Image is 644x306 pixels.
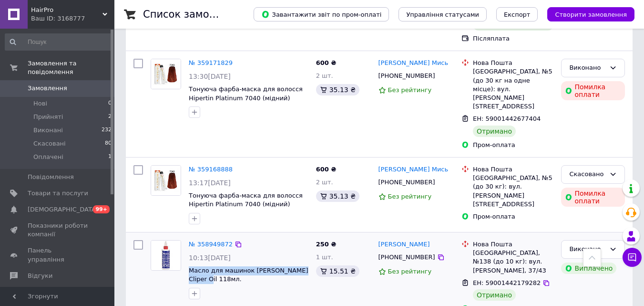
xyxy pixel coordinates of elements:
h1: Список замовлень [143,9,240,20]
a: Тонуюча фарба-маска для волосся Hipertin Platinum 7040 (мідний) 100мл. [189,85,303,110]
a: Фото товару [151,165,181,196]
div: [PHONE_NUMBER] [377,251,437,264]
span: Нові [33,99,47,108]
div: Нова Пошта [473,59,553,67]
img: Фото товару [151,241,181,270]
a: Тонуюча фарба-маска для волосся Hipertin Platinum 7040 (мідний) 100мл. [189,192,303,217]
span: ЕН: 59001442677404 [473,115,541,122]
span: 600 ₴ [316,59,337,66]
div: Пром-оплата [473,212,553,221]
span: 10:13[DATE] [189,254,231,262]
a: [PERSON_NAME] [378,240,430,249]
span: Без рейтингу [388,268,432,275]
span: 250 ₴ [316,241,337,248]
div: [GEOGRAPHIC_DATA], №5 (до 30 кг): вул. [PERSON_NAME][STREET_ADDRESS] [473,174,553,209]
span: Панель управління [28,246,88,264]
a: Масло для машинок [PERSON_NAME] Cliper Oil 118мл. [189,267,308,283]
div: Післяплата [473,34,553,43]
span: Прийняті [33,113,63,121]
div: Нова Пошта [473,165,553,174]
a: Фото товару [151,240,181,271]
span: [DEMOGRAPHIC_DATA] [28,205,98,214]
div: Виконано [569,244,605,254]
a: № 359171829 [189,59,233,66]
span: Замовлення [28,84,67,93]
div: Помилка оплати [561,81,625,100]
a: № 359168888 [189,166,233,173]
span: 13:30[DATE] [189,73,231,80]
div: [GEOGRAPHIC_DATA], №5 (до 30 кг на одне місце): вул. [PERSON_NAME][STREET_ADDRESS] [473,67,553,111]
img: Фото товару [151,166,181,195]
button: Чат з покупцем [623,248,642,267]
span: 13:17[DATE] [189,179,231,187]
span: Створити замовлення [555,11,627,18]
span: Товари та послуги [28,189,88,198]
div: Скасовано [569,169,605,179]
div: 15.51 ₴ [316,265,359,277]
div: [PHONE_NUMBER] [377,176,437,189]
div: Помилка оплати [561,188,625,207]
div: Пром-оплата [473,141,553,149]
div: [PHONE_NUMBER] [377,70,437,82]
a: Фото товару [151,59,181,89]
span: 2 [108,113,112,121]
span: 232 [102,126,112,135]
span: ЕН: 59001442179282 [473,279,541,286]
button: Завантажити звіт по пром-оплаті [254,7,389,21]
span: Управління статусами [406,11,479,18]
span: Без рейтингу [388,86,432,94]
span: Показники роботи компанії [28,222,88,239]
span: Відгуки [28,272,52,280]
div: [GEOGRAPHIC_DATA], №138 (до 10 кг): вул. [PERSON_NAME], 37/43 [473,249,553,275]
span: Без рейтингу [388,193,432,200]
span: 99+ [93,205,110,213]
div: Отримано [473,289,516,301]
div: Отримано [473,126,516,137]
span: Виконані [33,126,63,135]
a: Створити замовлення [538,11,634,18]
span: Завантажити звіт по пром-оплаті [261,10,381,19]
span: 1 шт. [316,253,333,261]
div: 35.13 ₴ [316,190,359,202]
span: HairPro [31,6,102,14]
span: 2 шт. [316,179,333,186]
span: 80 [105,139,112,148]
a: [PERSON_NAME] Мись [378,59,449,68]
span: Експорт [504,11,531,18]
span: 600 ₴ [316,166,337,173]
input: Пошук [5,33,112,51]
a: № 358949872 [189,241,233,248]
div: 35.13 ₴ [316,84,359,95]
span: 1 [108,153,112,161]
div: Нова Пошта [473,240,553,249]
a: [PERSON_NAME] Мись [378,165,449,174]
span: Замовлення та повідомлення [28,59,114,76]
div: Виконано [569,63,605,73]
button: Управління статусами [399,7,487,21]
div: Виплачено [561,263,616,274]
span: Повідомлення [28,173,74,181]
span: Скасовані [33,139,66,148]
img: Фото товару [151,59,181,89]
div: Ваш ID: 3168777 [31,14,114,23]
span: Оплачені [33,153,63,161]
button: Створити замовлення [547,7,634,21]
span: 2 шт. [316,72,333,79]
span: 0 [108,99,112,108]
button: Експорт [496,7,538,21]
